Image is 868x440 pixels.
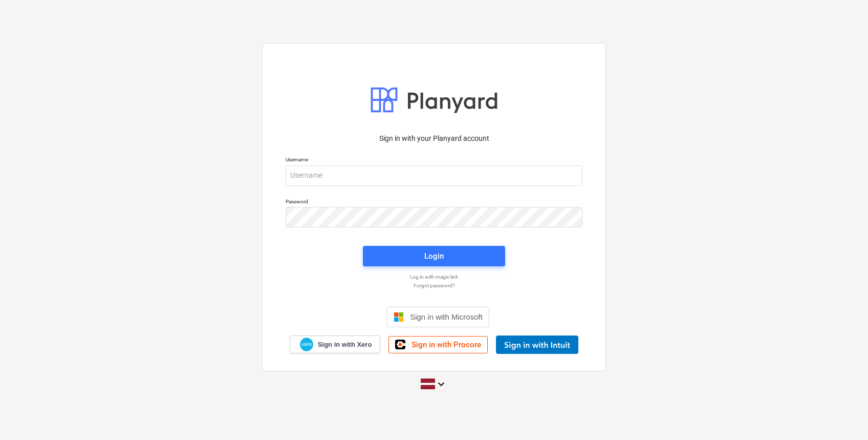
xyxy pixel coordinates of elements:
p: Username [286,156,582,165]
a: Sign in with Procore [388,336,488,353]
img: Xero logo [300,338,313,351]
a: Forgot password? [280,282,588,289]
span: Sign in with Procore [411,340,481,349]
img: Microsoft logo [394,312,404,322]
span: Sign in with Xero [318,340,372,349]
p: Password [286,198,582,207]
a: Log in with magic link [280,274,588,280]
span: Sign in with Microsoft [410,312,483,321]
input: Username [286,165,582,186]
div: Login [424,249,444,263]
a: Sign in with Xero [290,336,381,353]
i: keyboard_arrow_down [435,378,447,390]
button: Login [363,246,505,266]
p: Sign in with your Planyard account [286,133,582,144]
